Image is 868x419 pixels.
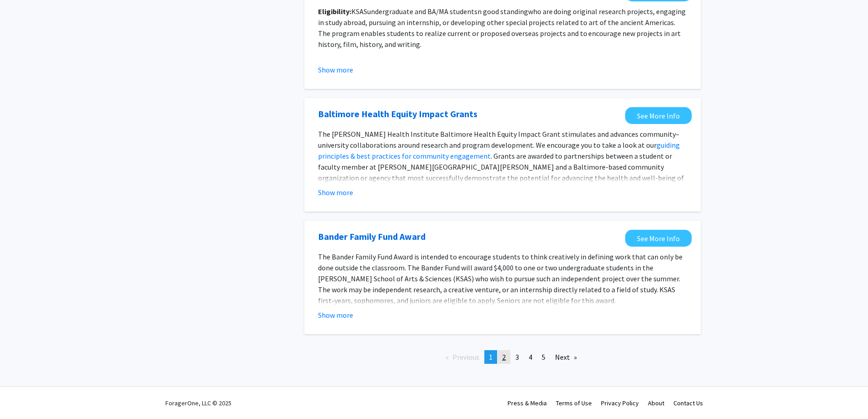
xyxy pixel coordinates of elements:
span: 2 [502,352,506,362]
a: Opens in a new tab [318,230,426,243]
span: Previous [452,352,479,362]
button: Show more [318,64,353,75]
ul: Pagination [304,350,701,364]
a: Press & Media [508,399,547,407]
button: Show more [318,187,353,198]
span: 5 [542,352,545,362]
a: Privacy Policy [601,399,639,407]
a: Next page [550,350,581,364]
span: The Bander Family Fund Award is intended to encourage students to think creatively in defining wo... [318,252,683,305]
iframe: Chat [7,378,39,412]
span: The [PERSON_NAME] Health Institute Baltimore Health Equity Impact Grant stimulates and advances c... [318,129,679,150]
strong: Eligibility: [318,7,351,16]
div: ForagerOne, LLC © 2025 [165,387,231,419]
a: Opens in a new tab [625,230,692,247]
span: . Grants are awarded to partnerships between a student or faculty member at [PERSON_NAME][GEOGRAP... [318,151,684,193]
a: Opens in a new tab [625,107,692,124]
button: Show more [318,310,353,321]
span: 3 [515,352,519,362]
p: KSAS n good standing [318,6,687,50]
span: 4 [529,352,532,362]
a: Terms of Use [556,399,592,407]
a: Opens in a new tab [318,107,478,121]
span: undergraduate and BA/MA students [367,7,478,16]
a: Contact Us [673,399,703,407]
span: 1 [489,352,493,362]
a: About [648,399,664,407]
